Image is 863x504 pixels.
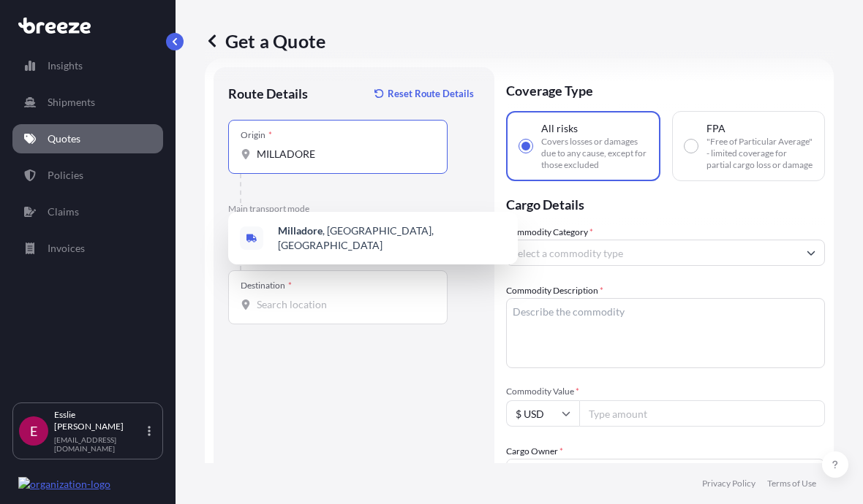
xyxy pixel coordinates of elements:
[18,477,110,492] img: organization-logo
[706,136,813,171] span: "Free of Particular Average" - limited coverage for partial cargo loss or damage
[257,147,429,161] input: Origin
[579,400,825,427] input: Type amount
[48,241,85,256] p: Invoices
[541,136,647,171] span: Covers losses or damages due to any cause, except for those excluded
[798,240,824,266] button: Show suggestions
[228,212,518,264] div: Show suggestions
[706,121,726,136] span: FPA
[541,121,578,136] span: All risks
[228,85,308,102] p: Route Details
[506,181,825,225] p: Cargo Details
[767,478,816,489] p: Terms of Use
[388,86,474,101] p: Reset Route Details
[506,386,825,397] span: Commodity Value
[507,240,798,266] input: Select a commodity type
[48,131,80,146] p: Quotes
[48,168,83,183] p: Policies
[54,409,145,432] p: Esslie [PERSON_NAME]
[48,95,95,110] p: Shipments
[702,478,755,489] p: Privacy Policy
[506,283,603,298] label: Commodity Description
[278,224,506,253] span: , [GEOGRAPHIC_DATA], [GEOGRAPHIC_DATA]
[228,203,480,215] p: Main transport mode
[48,205,79,219] p: Claims
[205,29,325,53] p: Get a Quote
[54,435,145,453] p: [EMAIL_ADDRESS][DOMAIN_NAME]
[278,224,323,237] b: Milladore
[506,67,825,111] p: Coverage Type
[241,280,292,291] div: Destination
[48,58,83,73] p: Insights
[241,129,272,141] div: Origin
[506,444,563,459] label: Cargo Owner
[30,424,37,438] span: E
[506,225,593,240] label: Commodity Category
[257,297,429,312] input: Destination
